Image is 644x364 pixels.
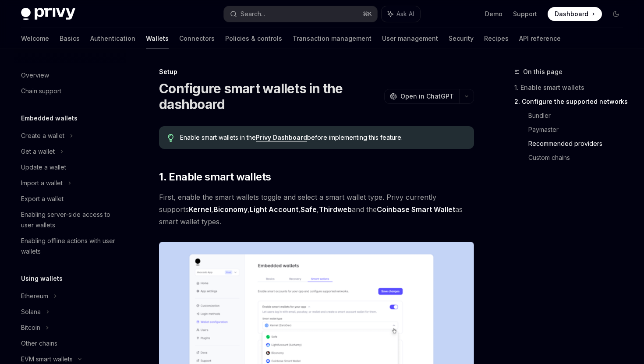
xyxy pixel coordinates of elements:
[293,28,372,49] a: Transaction management
[14,336,126,351] a: Other chains
[485,10,502,18] a: Demo
[528,151,630,165] a: Custom chains
[484,28,509,49] a: Recipes
[21,70,49,81] div: Overview
[555,10,588,18] span: Dashboard
[21,322,40,333] div: Bitcoin
[21,86,61,96] div: Chain support
[21,236,121,257] div: Enabling offline actions with user wallets
[548,7,602,21] a: Dashboard
[14,207,126,233] a: Enabling server-side access to user wallets
[396,10,414,18] span: Ask AI
[14,233,126,259] a: Enabling offline actions with user wallets
[21,8,75,20] img: dark logo
[14,67,126,83] a: Overview
[400,92,454,101] span: Open in ChatGPT
[513,10,537,18] a: Support
[168,134,174,142] svg: Tip
[319,205,352,214] a: Thirdweb
[21,146,55,157] div: Get a wallet
[528,137,630,151] a: Recommended providers
[21,28,49,49] a: Welcome
[384,89,459,104] button: Open in ChatGPT
[213,205,248,214] a: Biconomy
[528,123,630,137] a: Paymaster
[21,131,64,141] div: Create a wallet
[250,205,298,214] a: Light Account
[21,113,78,124] h5: Embedded wallets
[382,28,438,49] a: User management
[60,28,80,49] a: Basics
[241,9,265,19] div: Search...
[90,28,135,49] a: Authentication
[528,109,630,123] a: Bundler
[14,159,126,175] a: Update a wallet
[449,28,474,49] a: Security
[377,205,455,214] a: Coinbase Smart Wallet
[301,205,317,214] a: Safe
[21,338,57,349] div: Other chains
[514,95,630,109] a: 2. Configure the supported networks
[14,83,126,99] a: Chain support
[189,205,211,214] a: Kernel
[146,28,169,49] a: Wallets
[225,28,282,49] a: Policies & controls
[14,191,126,207] a: Export a wallet
[256,134,307,141] a: Privy Dashboard
[21,273,63,284] h5: Using wallets
[21,307,41,317] div: Solana
[514,81,630,95] a: 1. Enable smart wallets
[609,7,623,21] button: Toggle dark mode
[159,191,474,228] span: First, enable the smart wallets toggle and select a smart wallet type. Privy currently supports ,...
[382,6,420,22] button: Ask AI
[159,67,474,76] div: Setup
[363,11,372,18] span: ⌘ K
[523,67,563,77] span: On this page
[21,194,64,204] div: Export a wallet
[519,28,561,49] a: API reference
[180,133,465,142] span: Enable smart wallets in the before implementing this feature.
[159,170,271,184] span: 1. Enable smart wallets
[224,6,377,22] button: Search...⌘K
[21,162,66,173] div: Update a wallet
[21,178,63,188] div: Import a wallet
[21,209,121,230] div: Enabling server-side access to user wallets
[21,291,48,301] div: Ethereum
[179,28,215,49] a: Connectors
[159,81,381,112] h1: Configure smart wallets in the dashboard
